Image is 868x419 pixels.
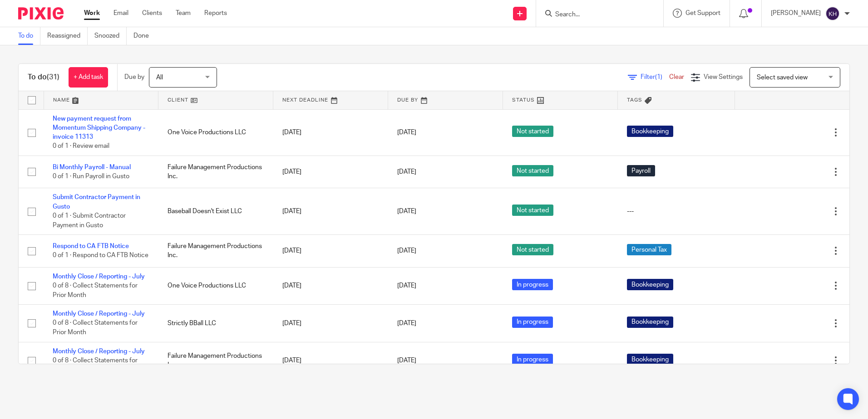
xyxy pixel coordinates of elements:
[397,320,416,326] span: [DATE]
[512,317,553,328] span: In progress
[18,7,64,19] img: Pixie
[512,244,553,255] span: Not started
[124,73,144,82] p: Due by
[273,342,388,379] td: [DATE]
[512,354,553,365] span: In progress
[158,156,273,188] td: Failure Management Productions Inc.
[47,27,88,45] a: Reassigned
[512,165,553,176] span: Not started
[53,357,138,373] span: 0 of 8 · Collect Statements for Prior Month
[686,10,720,16] span: Get Support
[142,9,162,18] a: Clients
[627,97,642,102] span: Tags
[273,305,388,342] td: [DATE]
[757,74,808,81] span: Select saved view
[397,208,416,214] span: [DATE]
[53,283,138,298] span: 0 of 8 · Collect Statements for Prior Month
[627,279,673,290] span: Bookkeeping
[53,320,138,336] span: 0 of 8 · Collect Statements for Prior Month
[512,126,553,137] span: Not started
[53,173,129,180] span: 0 of 1 · Run Payroll in Gusto
[704,74,743,80] span: View Settings
[397,357,416,364] span: [DATE]
[47,73,59,81] span: (31)
[554,11,636,19] input: Search
[273,188,388,235] td: [DATE]
[94,27,127,45] a: Snoozed
[397,129,416,136] span: [DATE]
[113,9,128,18] a: Email
[53,253,148,259] span: 0 of 1 · Respond to CA FTB Notice
[156,74,163,81] span: All
[53,194,140,209] a: Submit Contractor Payment in Gusto
[18,27,40,45] a: To do
[512,205,553,216] span: Not started
[53,243,129,249] a: Respond to CA FTB Notice
[53,213,126,229] span: 0 of 1 · Submit Contractor Payment in Gusto
[273,156,388,188] td: [DATE]
[397,283,416,289] span: [DATE]
[176,9,191,18] a: Team
[53,311,145,317] a: Monthly Close / Reporting - July
[627,354,673,365] span: Bookkeeping
[133,27,156,45] a: Done
[53,164,131,171] a: Bi Monthly Payroll - Manual
[512,279,553,290] span: In progress
[273,235,388,267] td: [DATE]
[273,267,388,304] td: [DATE]
[627,126,673,137] span: Bookkeeping
[204,9,227,18] a: Reports
[53,273,145,280] a: Monthly Close / Reporting - July
[158,109,273,156] td: One Voice Productions LLC
[53,348,145,355] a: Monthly Close / Reporting - July
[825,6,840,21] img: svg%3E
[397,248,416,254] span: [DATE]
[158,342,273,379] td: Failure Management Productions Inc.
[53,116,145,141] a: New payment request from Momentum Shipping Company - invoice 11313
[641,74,669,80] span: Filter
[655,74,662,80] span: (1)
[158,305,273,342] td: Strictly BBall LLC
[669,74,684,80] a: Clear
[627,317,673,328] span: Bookkeeping
[53,143,109,150] span: 0 of 1 · Review email
[69,67,108,88] a: + Add task
[84,9,100,18] a: Work
[158,235,273,267] td: Failure Management Productions Inc.
[158,188,273,235] td: Baseball Doesn't Exist LLC
[397,169,416,175] span: [DATE]
[771,9,821,18] p: [PERSON_NAME]
[273,109,388,156] td: [DATE]
[28,73,59,82] h1: To do
[627,244,671,255] span: Personal Tax
[627,165,655,176] span: Payroll
[158,267,273,304] td: One Voice Productions LLC
[627,207,725,216] div: ---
